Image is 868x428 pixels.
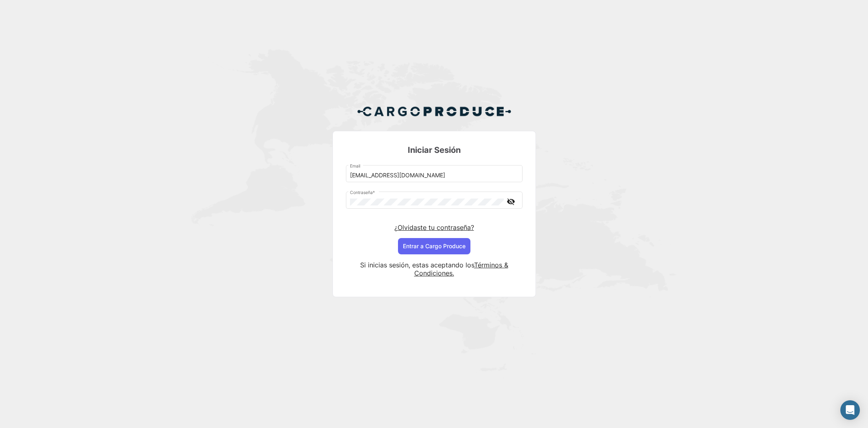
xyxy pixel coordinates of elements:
mat-icon: visibility_off [506,196,516,207]
img: Cargo Produce Logo [357,101,512,121]
input: Email [350,172,518,179]
span: Si inicias sesión, estas aceptando los [360,261,474,269]
button: Entrar a Cargo Produce [398,238,470,254]
h3: Iniciar Sesión [346,144,523,156]
a: Términos & Condiciones. [414,261,508,277]
a: ¿Olvidaste tu contraseña? [394,223,474,232]
div: Abrir Intercom Messenger [840,400,860,420]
